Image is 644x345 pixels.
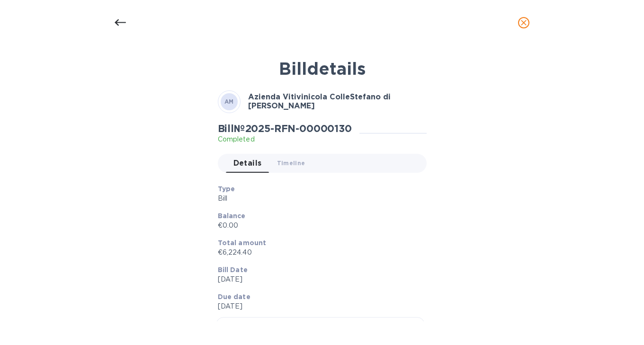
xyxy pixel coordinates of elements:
p: [DATE] [218,274,419,284]
b: Due date [218,293,250,301]
p: €6,224.40 [218,248,419,257]
h2: Bill № 2025-RFN-00000130 [218,123,352,134]
b: Bill details [279,58,366,79]
b: Type [218,185,235,193]
p: €0.00 [218,221,419,230]
span: Timeline [277,158,305,168]
span: Details [233,157,262,170]
b: Bill Date [218,266,248,274]
p: Bill [218,194,419,203]
b: Balance [218,212,246,220]
p: [DATE] [218,301,419,311]
p: Completed [218,134,352,144]
b: Azienda Vitivinicola ColleStefano di [PERSON_NAME] [248,92,391,110]
b: AM [224,98,234,105]
b: Total amount [218,239,267,247]
button: close [512,11,535,34]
